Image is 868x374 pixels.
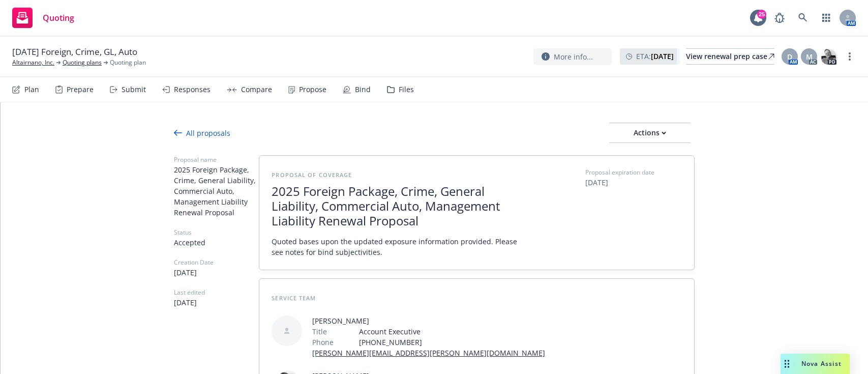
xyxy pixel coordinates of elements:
span: Creation Date [174,258,259,267]
div: Plan [24,85,39,94]
div: Responses [174,85,211,94]
span: Service Team [272,294,316,302]
button: Actions [609,123,691,143]
a: Search [793,8,813,28]
span: Title [312,326,327,337]
span: 2025 Foreign Package, Crime, General Liability, Commercial Auto, Management Liability Renewal Pro... [272,184,521,228]
img: photo [820,48,836,65]
div: Files [399,85,414,94]
span: Proposal expiration date [585,168,654,177]
a: Switch app [816,8,836,28]
span: Proposal of coverage [272,171,352,179]
div: All proposals [174,128,230,138]
div: Submit [122,85,146,94]
div: Propose [299,85,326,94]
span: D [787,51,792,62]
span: Phone [312,337,334,348]
span: [PERSON_NAME] [312,315,545,326]
span: [DATE] Foreign, Crime, GL, Auto [12,46,137,58]
button: Nova Assist [781,354,850,374]
span: Status [174,228,259,237]
span: ETA : [636,51,674,62]
div: Prepare [67,85,94,94]
div: Drag to move [781,354,793,374]
span: Account Executive [359,326,545,337]
a: Quoting [8,4,78,32]
div: Compare [241,85,272,94]
strong: [DATE] [651,51,674,61]
a: [PERSON_NAME][EMAIL_ADDRESS][PERSON_NAME][DOMAIN_NAME] [312,348,545,358]
a: View renewal prep case [686,48,774,65]
div: Bind [355,85,371,94]
span: [PHONE_NUMBER] [359,337,545,348]
div: Actions [609,123,691,142]
div: 25 [757,10,766,19]
a: Report a Bug [769,8,790,28]
span: 2025 Foreign Package, Crime, General Liability, Commercial Auto, Management Liability Renewal Pro... [174,164,259,218]
span: Nova Assist [801,359,842,368]
button: More info... [533,48,612,65]
span: [DATE] [174,267,259,278]
span: Quoting plan [110,58,146,67]
span: Proposal name [174,155,259,164]
a: Quoting plans [63,58,102,67]
a: Altairnano, Inc. [12,58,54,67]
div: View renewal prep case [686,49,774,64]
a: more [844,50,856,63]
span: Accepted [174,237,259,248]
span: Last edited [174,288,259,297]
span: Quoted bases upon the updated exposure information provided. Please see notes for bind subjectivi... [272,236,521,257]
span: [DATE] [174,297,259,308]
span: Quoting [43,14,74,22]
span: M [806,51,813,62]
span: [DATE] [585,177,682,188]
span: More info... [554,51,593,62]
